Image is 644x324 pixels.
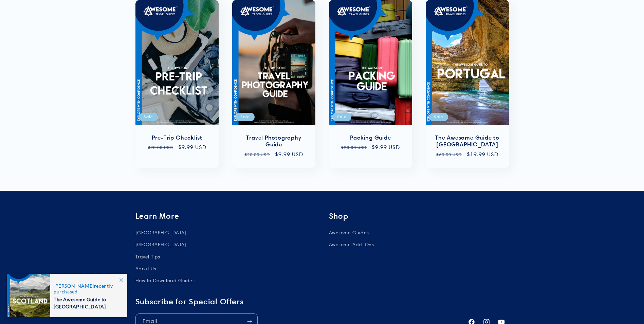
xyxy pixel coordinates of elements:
a: [GEOGRAPHIC_DATA] [135,239,187,251]
a: [GEOGRAPHIC_DATA] [135,229,187,239]
a: Travel Tips [135,251,161,263]
a: Pre-Trip Checklist [142,134,212,141]
span: recently purchased [54,283,120,294]
a: How to Download Guides [135,275,195,287]
a: Awesome Add-Ons [329,239,374,251]
h2: Learn More [135,211,315,221]
a: About Us [135,263,157,275]
a: The Awesome Guide to [GEOGRAPHIC_DATA] [433,134,502,148]
a: Awesome Guides [329,229,369,239]
h2: Subscribe for Special Offers [135,297,461,307]
h2: Shop [329,211,509,221]
span: [PERSON_NAME] [54,283,94,289]
a: Travel Photography Guide [239,134,309,148]
a: Packing Guide [336,134,405,141]
span: The Awesome Guide to [GEOGRAPHIC_DATA] [54,294,120,310]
